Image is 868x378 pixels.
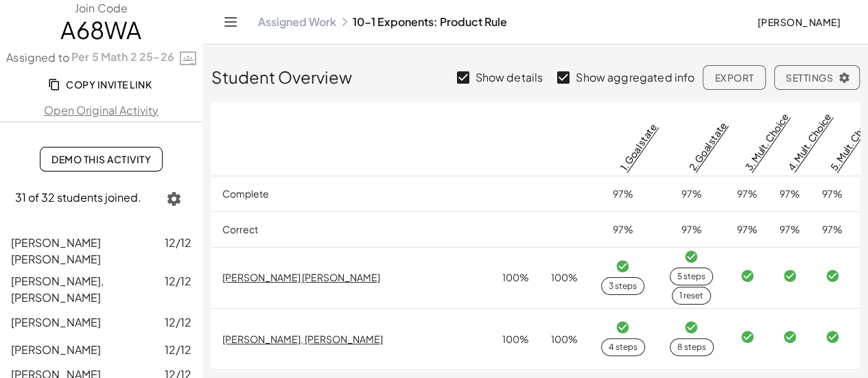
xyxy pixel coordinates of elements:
[576,61,694,94] label: Show aggregated info
[40,72,163,97] button: Copy Invite Link
[491,308,540,369] td: 100%
[211,176,491,211] td: Complete
[740,269,755,283] i: Task finished and correct.
[510,126,549,174] span: Complete
[11,315,101,329] span: [PERSON_NAME]
[11,274,104,305] span: [PERSON_NAME], [PERSON_NAME]
[703,65,765,90] button: Export
[51,153,151,165] span: Demo This Activity
[51,78,152,91] span: Copy Invite Link
[825,330,840,344] i: Task finished and correct.
[540,308,589,369] td: 100%
[742,110,790,173] a: 3. Mult. Choice
[615,320,630,335] i: Task finished and correct.
[684,250,699,264] i: Task finished and correct.
[211,45,860,94] div: Student Overview
[684,320,699,335] i: Task finished and correct.
[491,247,540,308] td: 100%
[811,211,854,247] td: 97%
[609,280,637,292] div: 3 steps
[786,71,848,84] span: Settings
[165,273,191,306] span: 12/12
[757,16,841,28] span: [PERSON_NAME]
[657,211,726,247] td: 97%
[211,211,491,247] td: Correct
[726,211,769,247] td: 97%
[589,176,657,211] td: 97%
[165,342,191,358] span: 12/12
[609,341,637,353] div: 4 steps
[769,176,811,211] td: 97%
[783,269,797,283] i: Task finished and correct.
[40,147,163,172] a: Demo This Activity
[825,269,840,283] i: Task finished and correct.
[555,110,610,176] span: Correct
[258,15,336,29] a: Assigned Work
[740,330,755,344] i: Task finished and correct.
[657,176,726,211] td: 97%
[746,10,852,34] button: [PERSON_NAME]
[220,11,242,33] button: Toggle navigation
[165,314,191,331] span: 12/12
[679,290,703,302] div: 1 reset
[726,176,769,211] td: 97%
[811,176,854,211] td: 97%
[714,71,753,84] span: Export
[686,119,729,172] a: 2. Goal state
[589,211,657,247] td: 97%
[677,270,705,283] div: 5 steps
[222,271,380,283] a: [PERSON_NAME] [PERSON_NAME]
[769,211,811,247] td: 97%
[222,333,383,345] a: [PERSON_NAME], [PERSON_NAME]
[15,190,141,204] span: 31 of 32 students joined.
[783,330,797,344] i: Task finished and correct.
[540,247,589,308] td: 100%
[784,110,833,173] a: 4. Mult. Choice
[6,49,196,67] label: Assigned to
[618,121,659,173] a: 1. Goal state
[11,235,101,266] span: [PERSON_NAME] [PERSON_NAME]
[165,235,191,268] span: 12/12
[615,259,630,274] i: Task finished and correct.
[774,65,860,90] button: Settings
[677,341,706,353] div: 8 steps
[475,61,543,94] label: Show details
[69,49,196,67] a: Per 5 Math 2 25-26
[11,342,101,357] span: [PERSON_NAME]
